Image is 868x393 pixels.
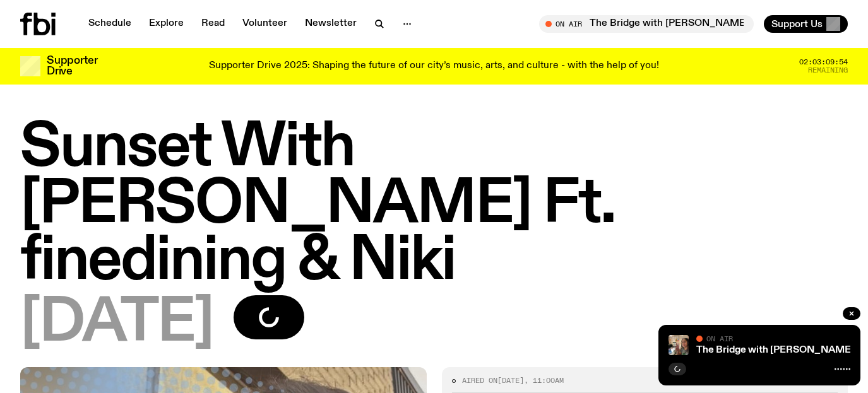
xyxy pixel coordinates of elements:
h3: Supporter Drive [47,56,97,77]
a: Schedule [81,15,139,33]
p: Supporter Drive 2025: Shaping the future of our city’s music, arts, and culture - with the help o... [209,61,659,72]
span: Remaining [808,67,848,74]
button: Support Us [764,15,848,33]
span: , 11:00am [524,375,564,385]
a: Volunteer [235,15,295,33]
span: Support Us [771,18,823,30]
span: [DATE] [497,375,524,385]
span: On Air [706,334,733,343]
a: Newsletter [297,15,364,33]
a: Explore [141,15,191,33]
a: Read [194,15,232,33]
a: The Bridge with [PERSON_NAME] [696,345,854,355]
span: Aired on [462,375,497,385]
span: 02:03:09:54 [799,59,848,66]
button: On AirThe Bridge with [PERSON_NAME] [539,15,754,33]
span: [DATE] [20,295,213,352]
h1: Sunset With [PERSON_NAME] Ft. finedining & Niki [20,120,848,290]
